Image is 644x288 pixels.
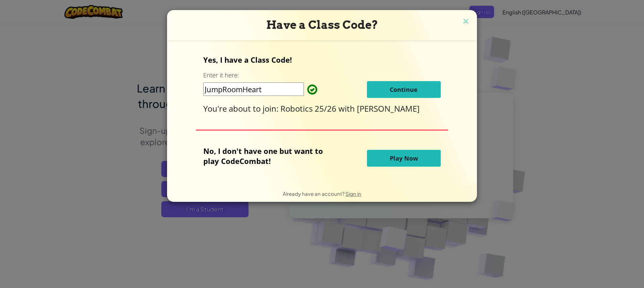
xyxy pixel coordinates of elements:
label: Enter it here: [203,71,239,79]
span: with [338,103,357,114]
button: Play Now [367,150,441,167]
p: Yes, I have a Class Code! [203,55,440,65]
span: Robotics 25/26 [280,103,338,114]
a: Sign in [345,190,361,197]
img: close icon [462,17,470,27]
span: Already have an account? [283,190,345,197]
span: You're about to join: [203,103,280,114]
span: [PERSON_NAME] [357,103,420,114]
button: Continue [367,81,441,98]
span: Have a Class Code? [266,18,378,32]
span: Continue [390,85,418,94]
span: Play Now [390,154,418,162]
p: No, I don't have one but want to play CodeCombat! [203,146,333,166]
